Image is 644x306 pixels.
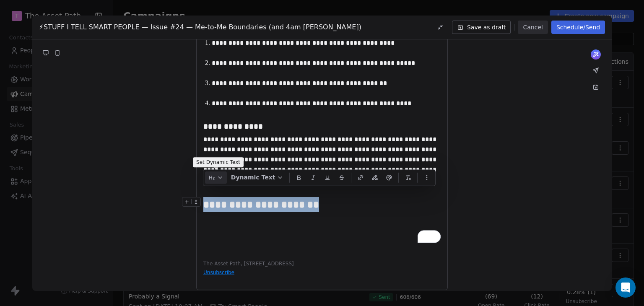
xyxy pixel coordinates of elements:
button: Cancel [518,21,548,34]
button: Dynamic Text [228,171,287,184]
div: Open Intercom Messenger [615,277,636,298]
span: Set Dynamic Text [196,159,240,166]
button: Schedule/Send [551,21,605,34]
span: ⚡STUFF I TELL SMART PEOPLE — Issue #24 — Me-to-Me Boundaries (and 4am [PERSON_NAME]) [39,22,361,32]
button: Save as draft [452,21,511,34]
